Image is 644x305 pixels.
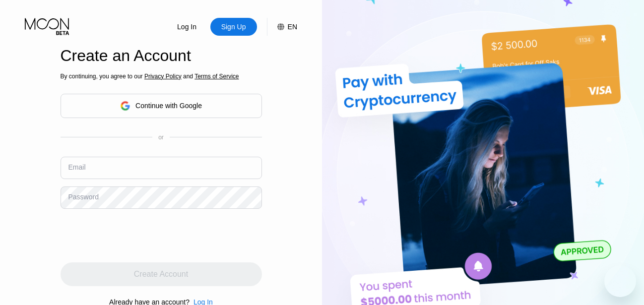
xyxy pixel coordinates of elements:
[604,265,636,297] iframe: Button to launch messaging window
[68,163,86,171] div: Email
[288,23,297,31] div: EN
[194,73,239,80] span: Terms of Service
[182,73,195,80] span: and
[61,47,262,65] div: Create an Account
[164,18,210,36] div: Log In
[220,22,247,32] div: Sign Up
[61,94,262,118] div: Continue with Google
[158,134,164,141] div: or
[61,216,211,255] iframe: reCAPTCHA
[144,73,182,80] span: Privacy Policy
[176,22,197,32] div: Log In
[210,18,257,36] div: Sign Up
[267,18,297,36] div: EN
[135,102,202,110] div: Continue with Google
[68,193,99,201] div: Password
[61,73,262,80] div: By continuing, you agree to our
